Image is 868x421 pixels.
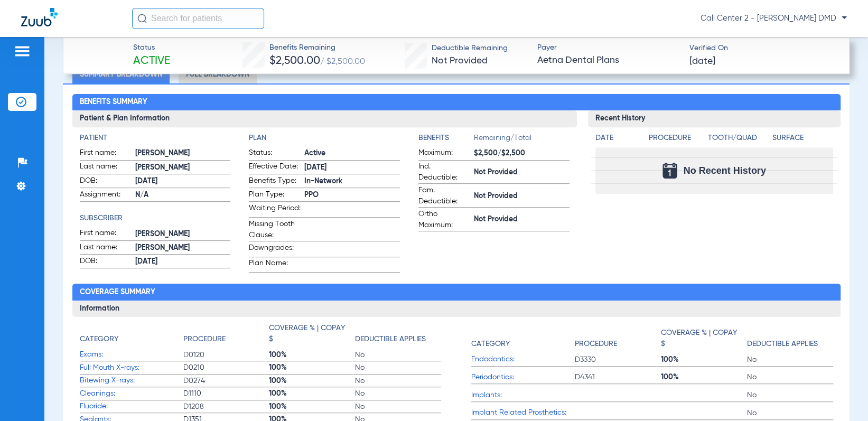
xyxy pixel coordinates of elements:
[772,133,833,147] app-breakdown-title: Surface
[747,372,833,382] span: No
[249,189,301,202] span: Plan Type:
[269,388,355,399] span: 100%
[471,354,575,365] span: Endodontics:
[661,323,747,353] app-breakdown-title: Coverage % | Copay $
[418,147,470,160] span: Maximum:
[689,55,715,68] span: [DATE]
[471,407,575,418] span: Implant Related Prosthetics:
[249,203,301,217] span: Waiting Period:
[269,362,355,373] span: 100%
[355,401,441,412] span: No
[355,388,441,399] span: No
[474,214,570,225] span: Not Provided
[135,176,231,187] span: [DATE]
[661,328,741,350] h4: Coverage % | Copay $
[183,376,269,386] span: D0274
[661,354,747,365] span: 100%
[269,42,365,53] span: Benefits Remaining
[689,43,833,54] span: Verified On
[135,229,231,240] span: [PERSON_NAME]
[747,408,833,418] span: No
[355,376,441,386] span: No
[137,14,147,23] img: Search Icon
[575,339,617,350] h4: Procedure
[537,42,680,53] span: Payer
[249,219,301,241] span: Missing Tooth Clause:
[183,362,269,373] span: D0210
[815,370,868,421] iframe: Chat Widget
[471,339,510,350] h4: Category
[355,362,441,373] span: No
[662,163,677,179] img: Calendar
[708,133,769,147] app-breakdown-title: Tooth/Quad
[80,349,183,360] span: Exams:
[747,390,833,400] span: No
[575,323,661,353] app-breakdown-title: Procedure
[418,161,470,183] span: Ind. Deductible:
[269,376,355,386] span: 100%
[132,8,264,29] input: Search for patients
[304,162,400,173] span: [DATE]
[304,176,400,187] span: In-Network
[80,147,132,160] span: First name:
[249,242,301,257] span: Downgrades:
[80,362,183,373] span: Full Mouth X-rays:
[474,148,570,159] span: $2,500/$2,500
[249,258,301,272] span: Plan Name:
[747,323,833,353] app-breakdown-title: Deductible Applies
[183,350,269,360] span: D0120
[135,190,231,201] span: N/A
[80,323,183,349] app-breakdown-title: Category
[355,323,441,349] app-breakdown-title: Deductible Applies
[183,401,269,412] span: D1208
[684,165,766,176] span: No Recent History
[418,209,470,231] span: Ortho Maximum:
[418,133,474,144] h4: Benefits
[80,228,132,240] span: First name:
[80,401,183,412] span: Fluoride:
[80,161,132,174] span: Last name:
[320,58,365,66] span: / $2,500.00
[474,167,570,178] span: Not Provided
[575,372,661,382] span: D4341
[80,133,231,144] h4: Patient
[701,13,847,24] span: Call Center 2 - [PERSON_NAME] DMD
[471,323,575,353] app-breakdown-title: Category
[80,213,231,224] app-breakdown-title: Subscriber
[249,175,301,188] span: Benefits Type:
[708,133,769,144] h4: Tooth/Quad
[649,133,704,147] app-breakdown-title: Procedure
[72,94,841,111] h2: Benefits Summary
[135,242,231,254] span: [PERSON_NAME]
[72,284,841,301] h2: Coverage Summary
[80,334,118,345] h4: Category
[269,401,355,412] span: 100%
[418,185,470,207] span: Fam. Deductible:
[355,334,426,345] h4: Deductible Applies
[747,339,818,350] h4: Deductible Applies
[14,45,31,58] img: hamburger-icon
[179,65,257,83] li: Full Breakdown
[595,133,640,147] app-breakdown-title: Date
[135,148,231,159] span: [PERSON_NAME]
[471,390,575,401] span: Implants:
[249,161,301,174] span: Effective Date:
[355,350,441,360] span: No
[80,256,132,268] span: DOB:
[183,334,226,345] h4: Procedure
[269,55,320,67] span: $2,500.00
[432,56,488,66] span: Not Provided
[72,301,841,317] h3: Information
[471,372,575,383] span: Periodontics:
[80,189,132,202] span: Assignment:
[80,375,183,386] span: Bitewing X-rays:
[72,65,170,83] li: Summary Breakdown
[183,388,269,399] span: D1110
[575,354,661,365] span: D3330
[80,175,132,188] span: DOB:
[432,43,508,54] span: Deductible Remaining
[183,323,269,349] app-breakdown-title: Procedure
[80,242,132,255] span: Last name:
[269,350,355,360] span: 100%
[304,190,400,201] span: PPO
